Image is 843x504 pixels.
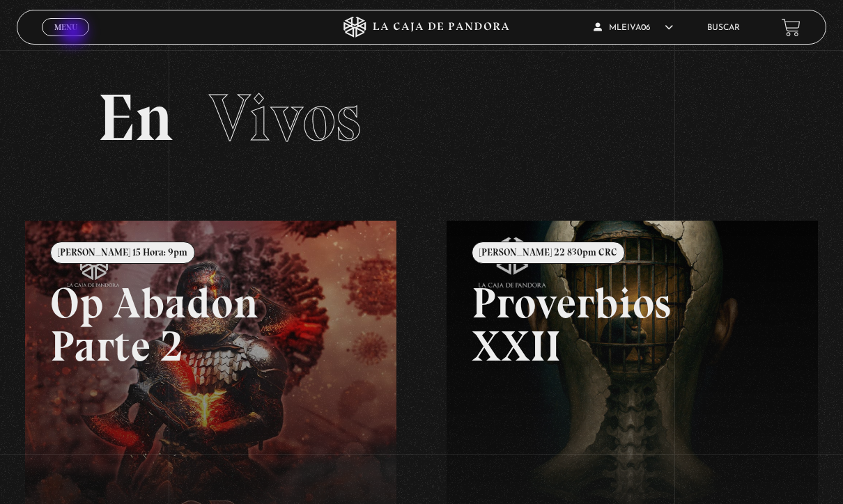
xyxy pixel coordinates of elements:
a: Buscar [707,24,740,32]
span: Vivos [209,78,361,157]
a: View your shopping cart [782,18,801,37]
span: Menu [54,23,77,31]
h2: En [98,85,745,151]
span: mleiva06 [594,24,673,32]
span: Cerrar [49,35,82,45]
